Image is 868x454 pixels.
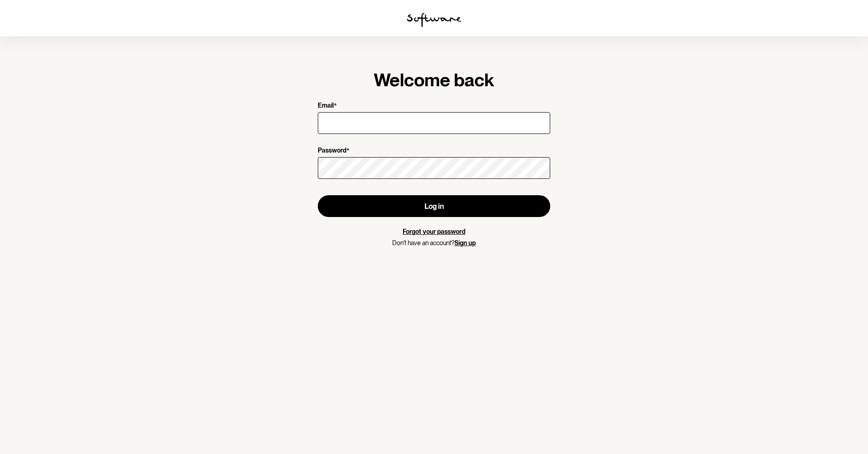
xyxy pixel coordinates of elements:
[403,228,465,235] a: Forgot your password
[318,147,346,155] p: Password
[318,239,550,247] p: Don't have an account?
[454,239,476,247] a: Sign up
[407,13,461,27] img: software logo
[318,195,550,217] button: Log in
[318,102,334,110] p: Email
[318,69,550,91] h1: Welcome back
